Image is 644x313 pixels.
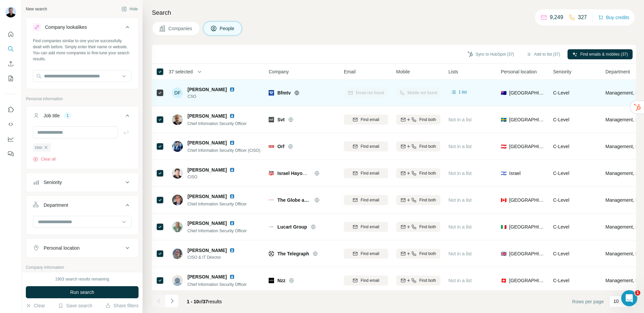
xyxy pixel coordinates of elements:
[229,248,235,253] img: LinkedIn logo
[44,179,62,186] div: Seniority
[187,148,260,153] span: Chief Information Security Officer (CISO)
[187,247,227,254] span: [PERSON_NAME]
[269,171,274,176] img: Logo of Israel Hayom ישראל היום
[396,222,440,232] button: Find both
[509,277,545,284] span: [GEOGRAPHIC_DATA]
[187,113,227,119] span: [PERSON_NAME]
[70,289,94,296] span: Run search
[501,224,506,230] span: 🇮🇹
[44,112,60,119] div: Job title
[269,117,274,122] img: Logo of Svt
[361,143,379,149] span: Find email
[172,195,183,205] img: Avatar
[187,86,227,93] span: [PERSON_NAME]
[553,90,569,96] span: C-Level
[5,104,16,116] button: Use Surfe on LinkedIn
[448,251,472,256] span: Not in a list
[396,168,440,178] button: Find both
[172,87,183,98] div: DF
[344,222,388,232] button: Find email
[229,87,235,92] img: LinkedIn logo
[26,19,138,38] button: Company lookalikes
[396,141,440,151] button: Find both
[172,168,183,179] img: Avatar
[203,299,208,304] span: 37
[269,224,274,230] img: Logo of Lucart Group
[553,224,569,230] span: C-Level
[187,299,199,304] span: 1 - 10
[448,171,472,176] span: Not in a list
[448,278,472,283] span: Not in a list
[229,113,235,119] img: LinkedIn logo
[580,51,628,57] span: Find emails & mobiles (37)
[229,167,235,173] img: LinkedIn logo
[396,195,440,205] button: Find both
[5,58,16,70] button: Enrich CSV
[448,144,472,149] span: Not in a list
[509,224,545,230] span: [GEOGRAPHIC_DATA]
[165,294,179,308] button: Navigate to next page
[635,290,640,296] span: 1
[187,174,243,180] span: CISO
[553,251,569,256] span: C-Level
[229,140,235,145] img: LinkedIn logo
[361,197,379,203] span: Find email
[187,282,247,287] span: Chief Information Security Officer
[501,250,506,257] span: 🇬🇧
[553,117,569,122] span: C-Level
[168,25,193,32] span: Companies
[5,133,16,145] button: Dashboard
[26,197,138,216] button: Department
[55,276,109,282] div: 1903 search results remaining
[269,200,274,200] img: Logo of The Globe and Mail
[117,4,143,14] button: Hide
[44,245,79,251] div: Personal location
[613,298,619,305] p: 10
[26,302,45,309] button: Clear
[419,170,436,176] span: Find both
[269,144,274,149] img: Logo of Orf
[187,202,247,206] span: Chief Information Security Officer
[187,229,247,233] span: Chief Information Security Officer
[419,251,436,257] span: Find both
[229,194,235,199] img: LinkedIn logo
[44,202,68,208] div: Department
[396,68,410,75] span: Mobile
[277,250,309,257] span: The Telegraph
[448,68,458,75] span: Lists
[199,299,203,304] span: of
[344,249,388,259] button: Find email
[187,139,227,146] span: [PERSON_NAME]
[598,13,629,22] button: Buy credits
[269,68,289,75] span: Company
[553,144,569,149] span: C-Level
[26,108,138,126] button: Job title1
[361,224,379,230] span: Find email
[419,143,436,149] span: Find both
[277,143,284,150] span: Orf
[509,197,545,203] span: [GEOGRAPHIC_DATA]
[277,116,285,123] span: Svt
[26,6,47,12] div: New search
[5,148,16,160] button: Feedback
[501,116,506,123] span: 🇸🇪
[172,222,183,232] img: Avatar
[187,93,243,100] span: CSO
[509,250,545,257] span: [GEOGRAPHIC_DATA]
[501,197,506,203] span: 🇨🇦
[396,249,440,259] button: Find both
[459,89,467,95] span: 1 list
[344,115,388,125] button: Find email
[448,224,472,230] span: Not in a list
[501,277,506,284] span: 🇨🇭
[187,220,227,227] span: [PERSON_NAME]
[269,251,274,256] img: Logo of The Telegraph
[172,141,183,152] img: Avatar
[509,170,521,177] span: Israel
[26,240,138,256] button: Personal location
[152,8,636,17] h4: Search
[344,68,356,75] span: Email
[277,197,311,203] span: The Globe and Mail
[187,193,227,200] span: [PERSON_NAME]
[361,117,379,123] span: Find email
